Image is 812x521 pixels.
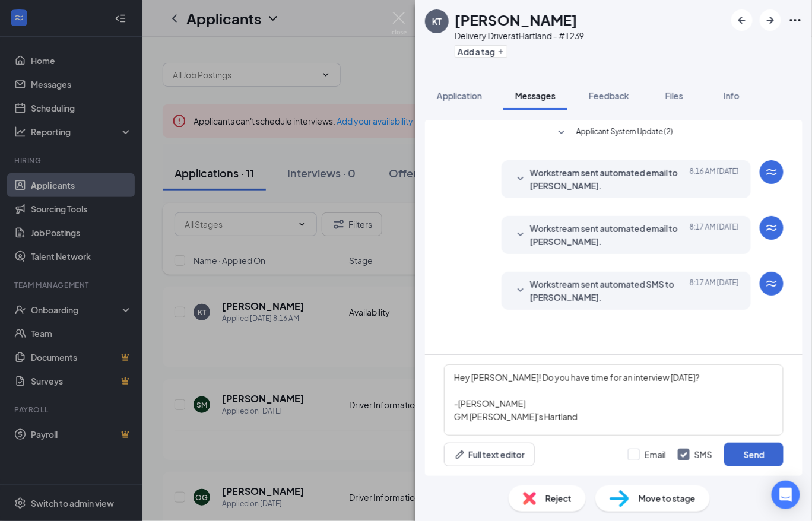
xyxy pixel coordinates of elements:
[763,13,778,27] svg: ArrowRight
[437,90,482,101] span: Application
[497,48,505,55] svg: Plus
[444,443,535,466] button: Full text editorPen
[455,45,507,58] button: PlusAdd a tag
[639,492,696,505] span: Move to stage
[513,172,528,186] svg: SmallChevronDown
[530,278,686,304] span: Workstream sent automated SMS to [PERSON_NAME].
[724,443,784,466] button: Send
[513,284,528,298] svg: SmallChevronDown
[589,90,629,101] span: Feedback
[530,222,686,248] span: Workstream sent automated email to [PERSON_NAME].
[724,90,740,101] span: Info
[772,481,800,509] div: Open Intercom Messenger
[765,165,779,179] svg: WorkstreamLogo
[765,277,779,291] svg: WorkstreamLogo
[731,9,753,31] button: ArrowLeftNew
[454,449,466,460] svg: Pen
[788,13,803,27] svg: Ellipses
[690,166,739,192] span: [DATE] 8:16 AM
[530,166,686,192] span: Workstream sent automated email to [PERSON_NAME].
[554,126,673,140] button: SmallChevronDownApplicant System Update (2)
[513,228,528,242] svg: SmallChevronDown
[735,13,749,27] svg: ArrowLeftNew
[690,222,739,248] span: [DATE] 8:17 AM
[444,364,784,436] textarea: Hey [PERSON_NAME]! Do you have time for an interview [DATE]? -[PERSON_NAME] GM [PERSON_NAME]'s Ha...
[545,492,572,505] span: Reject
[554,126,569,140] svg: SmallChevronDown
[515,90,556,101] span: Messages
[576,126,673,140] span: Applicant System Update (2)
[690,278,739,304] span: [DATE] 8:17 AM
[765,221,779,235] svg: WorkstreamLogo
[455,30,584,42] div: Delivery Driver at Hartland - #1239
[760,9,781,31] button: ArrowRight
[455,9,578,30] h1: [PERSON_NAME]
[432,15,442,27] div: KT
[665,90,683,101] span: Files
